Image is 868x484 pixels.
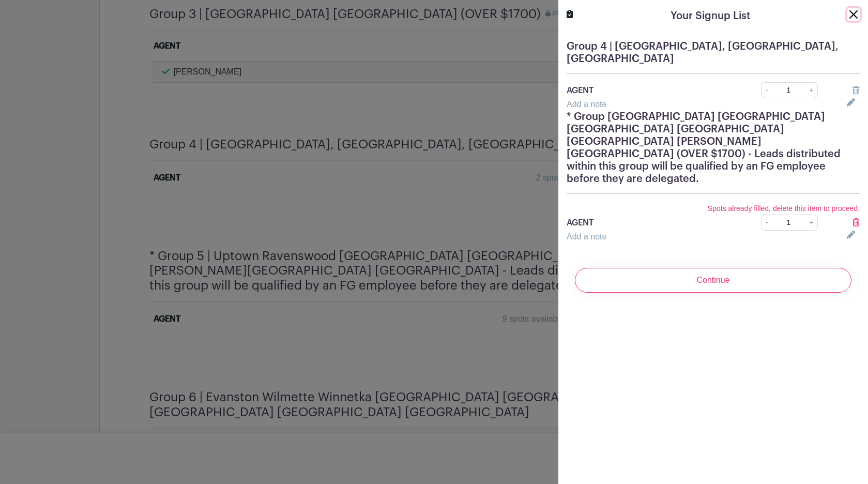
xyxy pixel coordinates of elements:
a: Add a note [567,100,606,109]
a: + [805,215,818,231]
a: - [761,82,772,98]
h5: * Group [GEOGRAPHIC_DATA] [GEOGRAPHIC_DATA] [GEOGRAPHIC_DATA] [GEOGRAPHIC_DATA] [GEOGRAPHIC_DATA]... [567,111,860,185]
input: Continue [575,268,851,293]
a: - [761,215,772,231]
p: AGENT [567,84,733,97]
a: + [805,82,818,98]
button: Close [847,8,860,21]
h5: Group 4 | [GEOGRAPHIC_DATA], [GEOGRAPHIC_DATA], [GEOGRAPHIC_DATA] [567,40,860,65]
a: Add a note [567,232,606,241]
h5: Your Signup List [671,8,750,24]
small: Spots already filled, delete this item to proceed. [708,204,860,213]
p: AGENT [567,217,733,229]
